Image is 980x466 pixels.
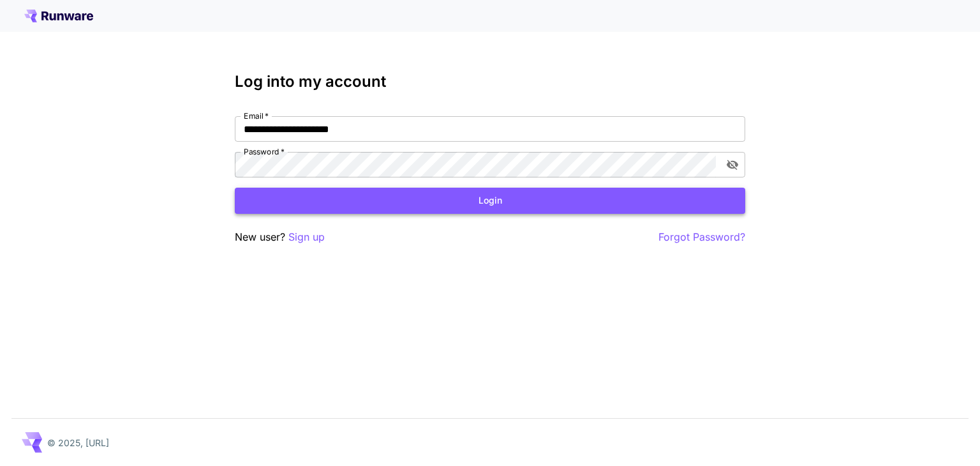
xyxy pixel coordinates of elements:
[658,229,745,245] button: Forgot Password?
[288,229,325,245] button: Sign up
[235,188,745,214] button: Login
[244,146,285,157] label: Password
[235,229,325,245] p: New user?
[235,73,745,91] h3: Log into my account
[721,153,744,176] button: toggle password visibility
[244,110,269,121] label: Email
[47,436,109,449] p: © 2025, [URL]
